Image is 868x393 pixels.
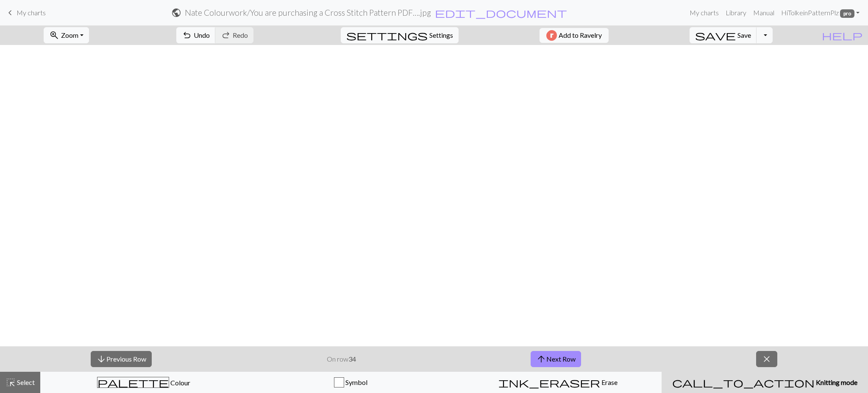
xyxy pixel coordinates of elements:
[182,29,192,41] span: undo
[169,379,190,387] span: Colour
[91,351,152,367] button: Previous Row
[248,372,455,393] button: Symbol
[695,29,736,41] span: save
[17,8,46,17] span: My charts
[40,372,248,393] button: Colour
[341,27,459,43] button: SettingsSettings
[429,30,453,40] span: Settings
[327,354,356,364] p: On row
[346,30,428,40] i: Settings
[435,7,567,19] span: edit_document
[97,376,169,388] span: palette
[778,4,863,21] a: HiTolkeinPatternPlz pro
[16,378,35,386] span: Select
[686,4,722,21] a: My charts
[662,372,868,393] button: Knitting mode
[346,29,428,41] span: settings
[348,355,356,363] strong: 34
[6,376,16,388] span: highlight_alt
[171,7,181,19] span: public
[498,376,600,388] span: ink_eraser
[344,378,367,386] span: Symbol
[531,351,581,367] button: Next Row
[454,372,662,393] button: Erase
[96,353,106,365] span: arrow_downward
[600,378,618,386] span: Erase
[536,353,546,365] span: arrow_upward
[185,8,431,17] h2: Nate Colourwork / You are purchasing a Cross Stitch Pattern PDF….jpg
[61,31,78,39] span: Zoom
[540,28,609,43] button: Add to Ravelry
[690,27,757,43] button: Save
[5,7,15,19] span: keyboard_arrow_left
[672,376,815,388] span: call_to_action
[750,4,778,21] a: Manual
[49,29,59,41] span: zoom_in
[815,378,857,386] span: Knitting mode
[822,29,862,41] span: help
[5,6,46,20] a: My charts
[722,4,750,21] a: Library
[176,27,216,43] button: Undo
[737,31,751,39] span: Save
[546,30,557,41] img: Ravelry
[194,31,210,39] span: Undo
[762,353,772,365] span: close
[559,30,602,41] span: Add to Ravelry
[840,9,854,18] span: pro
[44,27,89,43] button: Zoom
